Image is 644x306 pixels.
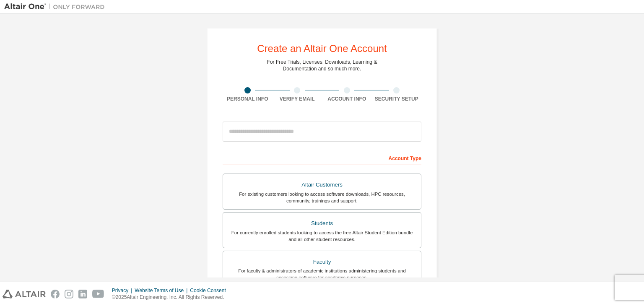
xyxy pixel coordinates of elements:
[223,151,421,164] div: Account Type
[267,59,377,72] div: For Free Trials, Licenses, Downloads, Learning & Documentation and so much more.
[190,287,231,294] div: Cookie Consent
[112,294,231,301] p: © 2025 Altair Engineering, Inc. All Rights Reserved.
[228,179,416,191] div: Altair Customers
[228,267,416,281] div: For faculty & administrators of academic institutions administering students and accessing softwa...
[3,290,46,298] img: altair_logo.svg
[372,96,422,102] div: Security Setup
[112,287,135,294] div: Privacy
[223,96,273,102] div: Personal Info
[273,96,322,102] div: Verify Email
[78,290,87,298] img: linkedin.svg
[228,256,416,268] div: Faculty
[322,96,372,102] div: Account Info
[51,290,60,298] img: facebook.svg
[65,290,73,298] img: instagram.svg
[228,218,416,229] div: Students
[135,287,190,294] div: Website Terms of Use
[92,290,104,298] img: youtube.svg
[228,191,416,204] div: For existing customers looking to access software downloads, HPC resources, community, trainings ...
[257,44,387,54] div: Create an Altair One Account
[228,229,416,243] div: For currently enrolled students looking to access the free Altair Student Edition bundle and all ...
[4,3,109,11] img: Altair One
